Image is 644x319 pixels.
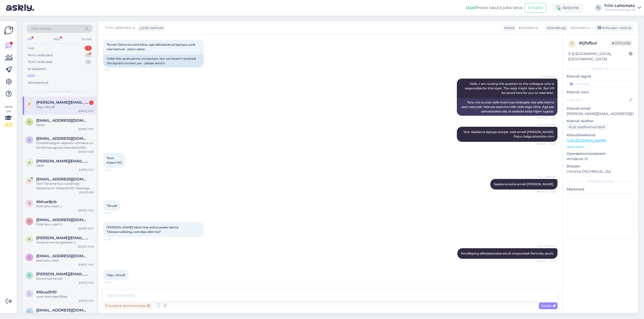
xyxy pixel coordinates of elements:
[107,156,122,164] span: Tere! Krakul OÜ
[461,251,554,255] span: Rendileping allkirjastatakse ainult ühepoolselt Rentniku poolt.
[28,237,31,241] span: n
[29,292,30,295] span: l
[466,5,475,10] b: Uus!
[604,8,635,12] div: Täisteenusliisingu AS
[36,100,89,105] span: kristjan@krakul.eu
[103,54,204,68] div: Hello! We received the computers, but we haven't received the signed contract yet - please send it.
[537,259,556,263] span: Nähtud ✓ 13:37
[89,100,94,105] div: 1
[105,211,124,215] span: 13:25
[537,123,556,126] span: Triin Lehtmets
[36,163,94,168] div: Aitäh
[105,168,124,172] span: 13:24
[28,138,31,142] span: K
[541,303,555,308] span: Saada
[36,105,94,109] div: Olgu, tänud!
[28,274,31,277] span: r
[537,116,556,120] span: Nähtud ✓ 13:21
[28,201,31,205] span: b
[29,310,30,313] span: i
[36,290,57,294] span: #l0uu0hf0
[103,302,152,309] div: Privaatne kommentaar
[567,97,628,103] input: Lisa nimi
[36,118,89,123] span: natalia.katsalukha@tele2.com
[78,245,94,248] div: [DATE] 15:49
[36,258,94,263] div: pole tänu väärt
[36,141,94,150] div: Ennetähtaegne väljaostu võimalus on ka olemas aga siis tasutakse kõik lepingu maksed ühekorraga.
[595,25,633,31] div: Arhiveeri vestlus
[36,236,89,240] span: neeme.nurm@klick.ee
[537,142,556,146] span: Nähtud ✓ 13:23
[105,25,131,31] span: Triin Lehtmets
[36,177,89,181] span: hendrik.roosna@gmail.com
[567,164,634,169] p: Brauser
[4,104,13,127] div: Vaata siia
[78,227,94,230] div: [DATE] 10:23
[36,222,94,227] div: Pole tänu väärt! :)
[105,237,124,241] span: 13:28
[28,80,48,85] div: Arhiveeritud
[552,3,583,12] div: Aktiivne
[79,190,94,194] div: [DATE] 8:59
[545,25,566,31] div: Klienditugi
[610,40,632,46] span: Offline
[567,151,634,156] p: Operatsioonisüsteem
[519,25,534,31] span: Estonian
[107,43,196,51] span: Tervist! Saime arvutid kätte, aga allkirjastatud lepingut pole veel saanud - palun saata.
[85,53,92,58] div: 2
[78,263,94,267] div: [DATE] 11:43
[31,26,51,31] span: Otsi kliente
[79,168,94,172] div: [DATE] 11:22
[567,138,606,143] a: [URL][DOMAIN_NAME]
[567,118,634,124] p: Kliendi telefon
[80,36,93,42] div: Socials
[571,25,586,31] span: Estonian
[537,75,556,78] span: AI Assistent
[138,25,164,31] div: juhib vestlust
[36,204,94,209] div: Pole tänu väärt :)
[78,209,94,212] div: [DATE] 17:50
[568,51,629,62] div: [GEOGRAPHIC_DATA], [GEOGRAPHIC_DATA]
[105,281,124,284] span: 13:49
[78,150,94,154] div: [DATE] 12:58
[36,159,89,163] span: allan@flex.ee
[107,204,117,208] span: Tänud!
[494,182,554,186] span: Saadame kohe emaili [PERSON_NAME].
[27,36,32,42] div: All
[28,59,52,65] div: Tiimi vestlused
[52,36,61,42] div: Web
[36,181,94,190] div: Tere! Täname huvi tundmast. Salasõna on: Volakiri2025. Sisestage see salasõnaga ja vajutage: Lae ...
[567,145,634,149] p: Vaata edasi ...
[567,74,634,79] p: Kliendi tag'id
[567,156,634,162] p: Windows 10
[567,90,634,95] p: Kliendi nimi
[85,59,92,65] div: 3
[107,273,125,277] span: Olgu, tänud!
[567,187,634,192] p: Märkmed
[567,169,634,174] p: Chrome [TECHNICAL_ID]
[537,190,556,194] span: Nähtud ✓ 13:25
[28,67,46,72] div: AI Assistent
[85,46,92,51] div: 3
[28,161,31,164] span: a
[595,4,602,11] div: TL
[28,102,31,106] span: k
[36,200,57,204] span: #bhus9jvb
[36,123,94,127] div: tänan
[28,219,31,223] span: O
[537,244,556,248] span: Triin Lehtmets
[36,136,89,141] span: Keithever52@gmail.com
[36,254,89,258] span: anett.voorel@tele2.com
[465,82,555,95] span: Hello, I am routing this question to the colleague who is responsible for this topic. The reply m...
[537,175,556,179] span: Triin Lehtmets
[79,299,94,303] div: [DATE] 11:23
[28,179,31,182] span: h
[78,127,94,131] div: [DATE] 17:53
[567,80,634,88] input: Lisa tag
[567,66,634,71] div: Kliendi info
[4,26,14,35] img: Askly Logo
[28,53,53,58] div: Minu vestlused
[28,256,31,259] span: a
[28,73,35,78] div: Kõik
[502,25,514,31] div: Klient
